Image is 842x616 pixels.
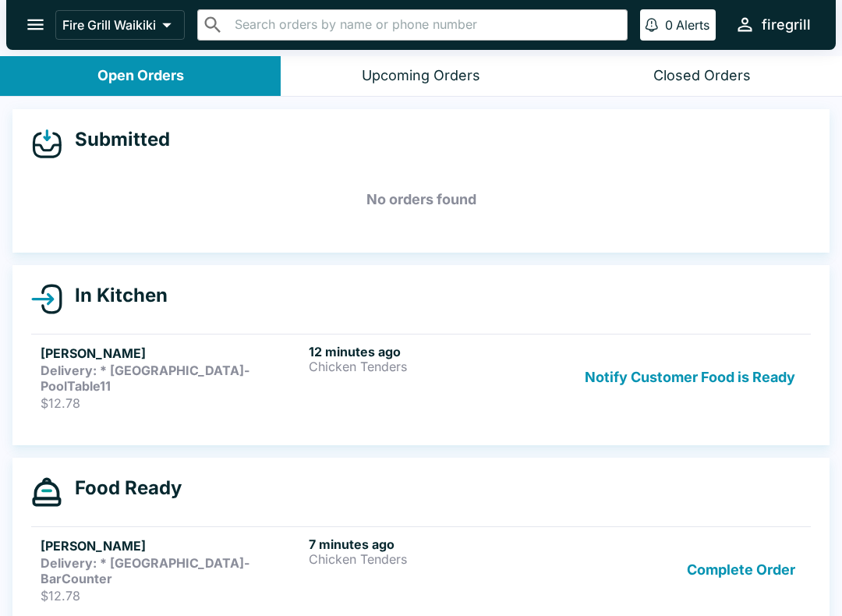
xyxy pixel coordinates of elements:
[62,284,168,307] h4: In Kitchen
[16,5,55,44] button: open drawer
[309,359,571,373] p: Chicken Tenders
[681,536,801,604] button: Complete Order
[41,588,302,604] p: $12.78
[31,334,811,420] a: [PERSON_NAME]Delivery: * [GEOGRAPHIC_DATA]-PoolTable11$12.7812 minutes agoChicken TendersNotify C...
[41,344,302,363] h5: [PERSON_NAME]
[55,10,185,40] button: Fire Grill Waikiki
[41,395,302,411] p: $12.78
[230,14,621,36] input: Search orders by name or phone number
[97,67,184,85] div: Open Orders
[762,16,811,34] div: firegrill
[665,17,673,33] p: 0
[62,17,156,33] p: Fire Grill Waikiki
[41,555,249,586] strong: Delivery: * [GEOGRAPHIC_DATA]-BarCounter
[653,67,751,85] div: Closed Orders
[309,344,571,359] h6: 12 minutes ago
[728,8,817,41] button: firegrill
[309,552,571,566] p: Chicken Tenders
[31,526,811,613] a: [PERSON_NAME]Delivery: * [GEOGRAPHIC_DATA]-BarCounter$12.787 minutes agoChicken TendersComplete O...
[41,536,302,555] h5: [PERSON_NAME]
[41,363,249,394] strong: Delivery: * [GEOGRAPHIC_DATA]-PoolTable11
[62,476,182,500] h4: Food Ready
[362,67,480,85] div: Upcoming Orders
[578,344,801,411] button: Notify Customer Food is Ready
[309,536,571,552] h6: 7 minutes ago
[31,172,811,228] h5: No orders found
[62,128,170,151] h4: Submitted
[676,17,709,33] p: Alerts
